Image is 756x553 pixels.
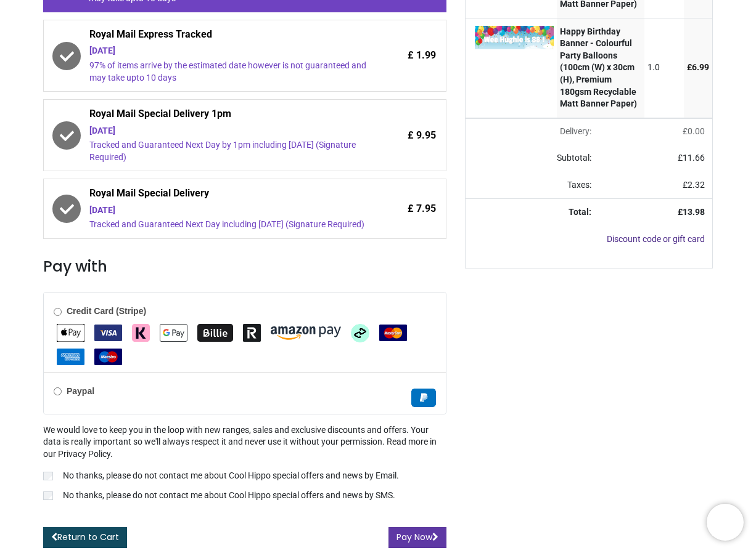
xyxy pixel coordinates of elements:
[89,139,367,163] div: Tracked and Guaranteed Next Day by 1pm including [DATE] (Signature Required)
[43,424,446,504] div: We would love to keep you in the loop with new ranges, sales and exclusive discounts and offers. ...
[132,324,150,342] img: Klarna
[89,60,367,84] div: 97% of items arrive by the estimated date however is not guaranteed and may take upto 10 days
[67,306,146,316] b: Credit Card (Stripe)
[569,207,591,217] strong: Total:
[683,180,705,190] span: £
[707,504,744,541] iframe: Brevo live chat
[379,327,407,337] span: MasterCard
[678,153,705,163] span: £
[197,327,233,337] span: Billie
[388,527,446,548] button: Pay Now
[89,28,367,45] span: Royal Mail Express Tracked
[351,327,369,337] span: Afterpay Clearpay
[63,490,395,502] p: No thanks, please do not contact me about Cool Hippo special offers and news by SMS.
[57,327,84,337] span: Apple Pay
[160,324,187,342] img: Google Pay
[89,187,367,204] span: Royal Mail Special Delivery
[560,26,637,109] strong: Happy Birthday Banner - Colourful Party Balloons (100cm (W) x 30cm (H), Premium 180gsm Recyclable...
[43,472,53,480] input: No thanks, please do not contact me about Cool Hippo special offers and news by Email.
[89,219,367,231] div: Tracked and Guaranteed Next Day including [DATE] (Signature Required)
[678,207,705,217] strong: £
[57,351,84,361] span: American Express
[67,386,94,396] b: Paypal
[89,125,367,137] div: [DATE]
[683,126,705,136] span: £
[475,26,554,49] img: Bwn0UkZIJcE0AAAAAElFTkSuQmCC
[647,62,681,74] div: 1.0
[54,387,62,395] input: Paypal
[687,62,709,72] span: £
[351,324,369,342] img: Afterpay Clearpay
[94,349,122,365] img: Maestro
[57,349,84,365] img: American Express
[408,129,436,142] span: £ 9.95
[94,325,122,341] img: VISA
[43,256,446,277] h3: Pay with
[94,351,122,361] span: Maestro
[132,327,150,337] span: Klarna
[57,324,84,342] img: Apple Pay
[408,202,436,216] span: £ 7.95
[411,392,436,402] span: Paypal
[63,470,399,482] p: No thanks, please do not contact me about Cool Hippo special offers and news by Email.
[197,324,233,342] img: Billie
[466,145,599,172] td: Subtotal:
[243,324,261,342] img: Revolut Pay
[43,527,127,548] a: Return to Cart
[271,326,341,340] img: Amazon Pay
[688,180,705,190] span: 2.32
[683,207,705,217] span: 13.98
[89,204,367,217] div: [DATE]
[89,45,367,57] div: [DATE]
[89,107,367,124] span: Royal Mail Special Delivery 1pm
[271,327,341,337] span: Amazon Pay
[160,327,187,337] span: Google Pay
[607,234,705,244] a: Discount code or gift card
[243,327,261,337] span: Revolut Pay
[54,308,62,316] input: Credit Card (Stripe)
[466,172,599,199] td: Taxes:
[411,389,436,407] img: Paypal
[688,126,705,136] span: 0.00
[379,325,407,341] img: MasterCard
[94,327,122,337] span: VISA
[466,118,599,145] td: Delivery will be updated after choosing a new delivery method
[408,49,436,62] span: £ 1.99
[683,153,705,163] span: 11.66
[43,491,53,500] input: No thanks, please do not contact me about Cool Hippo special offers and news by SMS.
[692,62,709,72] span: 6.99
